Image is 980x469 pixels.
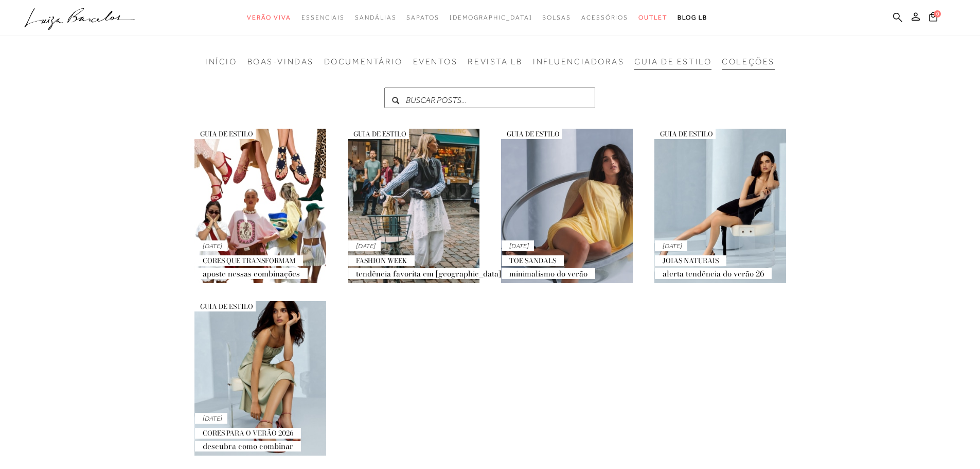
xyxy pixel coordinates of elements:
[533,57,624,66] span: INFLUENCIADORAS
[638,8,667,27] a: categoryNavScreenReaderText
[652,129,788,283] a: GUIA DE ESTILO [DATE] JOIAS NATURAIS Alerta tendência do Verão 26
[934,10,941,18] span: 0
[301,8,345,27] a: categoryNavScreenReaderText
[926,11,940,25] button: 0
[195,428,301,439] span: CORES PARA O VERÃO 2026
[195,413,227,424] span: [DATE]
[247,57,314,66] span: BOAS-VINDAS
[192,301,256,311] span: GUIA DE ESTILO
[346,129,481,283] a: GUIA DE ESTILO [DATE] Fashion Week Tendência favorita em [GEOGRAPHIC_DATA]
[502,255,564,266] span: TOE SANDALS
[195,240,227,251] span: [DATE]
[678,14,707,21] span: BLOG LB
[634,57,711,66] span: GUIA DE ESTILO
[205,57,237,66] span: INÍCIO
[195,255,303,266] span: Cores que transformam
[247,8,291,27] a: categoryNavScreenReaderText
[655,240,687,251] span: [DATE]
[581,14,628,21] span: Acessórios
[581,8,628,27] a: categoryNavScreenReaderText
[499,129,634,283] a: GUIA DE ESTILO [DATE] TOE SANDALS Minimalismo do verão
[192,129,328,283] a: GUIA DE ESTILO [DATE] Cores que transformam Aposte nessas combinações
[652,129,716,139] span: GUIA DE ESTILO
[655,268,772,279] span: Alerta tendência do Verão 26
[722,57,774,66] span: COLEÇÕES
[348,240,381,251] span: [DATE]
[502,240,534,251] span: [DATE]
[638,14,667,21] span: Outlet
[247,14,291,21] span: Verão Viva
[192,129,256,139] span: GUIA DE ESTILO
[195,441,301,451] span: Descubra como combinar
[542,8,571,27] a: categoryNavScreenReaderText
[502,268,595,279] span: Minimalismo do verão
[678,8,707,27] a: BLOG LB
[195,268,308,279] span: Aposte nessas combinações
[468,57,523,66] span: REVISTA LB
[301,14,345,21] span: Essenciais
[346,129,409,139] span: GUIA DE ESTILO
[499,129,562,139] span: GUIA DE ESTILO
[413,57,458,66] span: EVENTOS
[655,255,726,266] span: JOIAS NATURAIS
[450,8,532,27] a: noSubCategoriesText
[450,14,532,21] span: [DEMOGRAPHIC_DATA]
[355,8,396,27] a: categoryNavScreenReaderText
[348,255,415,266] span: Fashion Week
[406,14,439,21] span: Sapatos
[192,301,328,456] a: GUIA DE ESTILO [DATE] CORES PARA O VERÃO 2026 Descubra como combinar
[324,57,403,66] span: DOCUMENTÁRIO
[384,88,595,108] input: BUSCAR POSTS...
[348,268,509,279] span: Tendência favorita em [GEOGRAPHIC_DATA]
[355,14,396,21] span: Sandálias
[542,14,571,21] span: Bolsas
[406,8,439,27] a: categoryNavScreenReaderText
